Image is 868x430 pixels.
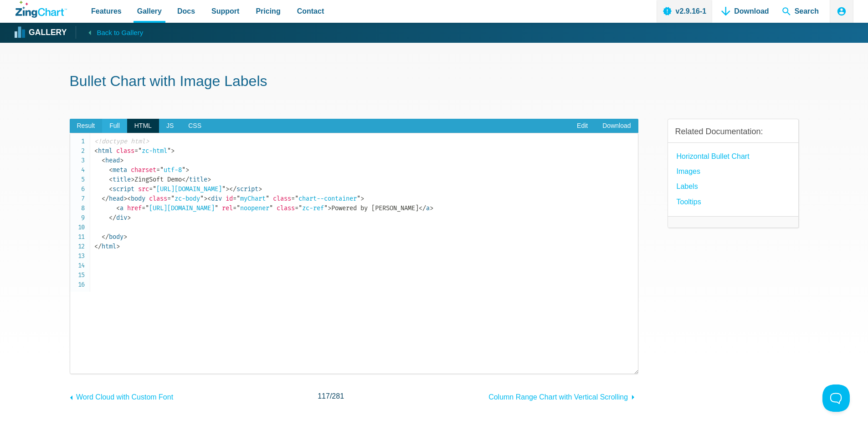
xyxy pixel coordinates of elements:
[236,195,240,202] span: "
[185,166,189,174] span: >
[200,195,204,202] span: "
[182,176,189,183] span: </
[295,204,328,212] span: zc-ref
[116,243,120,250] span: >
[149,185,226,193] span: [URL][DOMAIN_NAME]
[160,166,164,174] span: "
[156,166,160,174] span: =
[677,150,750,162] a: Horizontal Bullet Chart
[145,204,149,212] span: "
[109,166,113,174] span: <
[204,195,207,202] span: >
[211,5,239,17] span: Support
[123,233,127,241] span: >
[595,119,638,133] a: Download
[318,390,344,402] span: /
[236,204,240,212] span: "
[138,185,149,193] span: src
[677,180,698,192] a: Labels
[233,204,273,212] span: noopener
[29,29,67,37] strong: Gallery
[109,185,134,193] span: script
[207,195,211,202] span: <
[109,176,113,183] span: <
[76,393,173,401] span: Word Cloud with Custom Font
[109,214,116,222] span: </
[97,27,143,39] span: Back to Gallery
[177,5,195,17] span: Docs
[677,196,701,208] a: Tooltips
[222,185,226,193] span: "
[291,195,295,202] span: =
[134,147,171,155] span: zc-html
[109,166,127,174] span: meta
[182,166,185,174] span: "
[167,195,204,202] span: zc-body
[266,195,269,202] span: "
[419,204,426,212] span: </
[297,5,324,17] span: Contact
[171,147,175,155] span: >
[102,233,123,241] span: body
[430,204,433,212] span: >
[94,147,113,155] span: html
[102,157,105,164] span: <
[109,176,131,183] span: title
[70,389,174,403] a: Word Cloud with Custom Font
[207,176,211,183] span: >
[357,195,360,202] span: "
[15,1,67,18] a: ZingChart Logo. Click to return to the homepage
[570,119,595,133] a: Edit
[324,204,328,212] span: "
[233,204,236,212] span: =
[295,195,298,202] span: "
[102,119,127,133] span: Full
[70,72,799,92] h1: Bullet Chart with Image Labels
[142,204,218,212] span: [URL][DOMAIN_NAME]
[226,185,229,193] span: >
[181,119,209,133] span: CSS
[226,195,233,202] span: id
[298,204,302,212] span: "
[102,233,109,241] span: </
[488,389,638,403] a: Column Range Chart with Vertical Scrolling
[233,195,269,202] span: myChart
[167,147,171,155] span: "
[277,204,295,212] span: class
[91,5,122,17] span: Features
[360,195,364,202] span: >
[94,137,638,251] code: ZingSoft Demo ​ ​ Powered by [PERSON_NAME]
[109,185,113,193] span: <
[102,157,120,164] span: head
[273,195,291,202] span: class
[167,195,171,202] span: =
[127,195,145,202] span: body
[109,214,127,222] span: div
[94,147,98,155] span: <
[127,204,142,212] span: href
[332,392,344,400] span: 281
[149,195,167,202] span: class
[137,5,162,17] span: Gallery
[182,176,207,183] span: title
[229,185,258,193] span: script
[207,195,222,202] span: div
[318,392,330,400] span: 117
[134,147,138,155] span: =
[123,195,127,202] span: >
[15,26,67,40] a: Gallery
[70,119,103,133] span: Result
[328,204,331,212] span: >
[488,393,628,401] span: Column Range Chart with Vertical Scrolling
[675,126,791,137] h3: Related Documentation:
[76,26,143,39] a: Back to Gallery
[116,147,134,155] span: class
[222,204,233,212] span: rel
[94,243,102,250] span: </
[131,166,156,174] span: charset
[677,165,700,177] a: Images
[822,384,850,412] iframe: Toggle Customer Support
[258,185,262,193] span: >
[131,176,134,183] span: >
[94,243,116,250] span: html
